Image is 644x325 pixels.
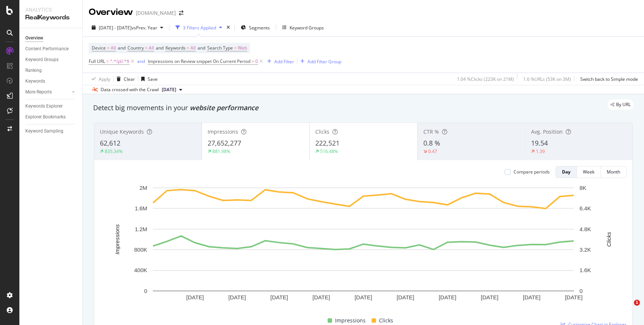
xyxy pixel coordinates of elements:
span: = [234,45,237,51]
div: 516.48% [320,148,338,154]
div: Add Filter [274,58,294,65]
button: [DATE] - [DATE]vsPrev. Year [89,22,166,34]
div: Ranking [25,67,42,74]
text: [DATE] [228,294,246,300]
span: = [106,58,109,64]
span: = [145,45,148,51]
button: Segments [238,22,273,34]
div: legacy label [607,99,634,110]
div: Overview [89,6,133,19]
span: Full URL [89,58,105,64]
div: Switch back to Simple mode [580,76,638,82]
text: 1.2M [135,226,147,232]
button: Clear [114,73,135,85]
div: More Reports [25,88,52,96]
div: Keywords Explorer [25,102,63,110]
div: RealKeywords [25,13,76,22]
div: [DOMAIN_NAME] [136,9,176,17]
div: 1.04 % Clicks ( 223K on 21M ) [457,76,514,82]
button: Save [138,73,158,85]
span: [DATE] - [DATE] [99,25,132,31]
a: Explorer Bookmarks [25,113,77,121]
button: Week [577,166,601,178]
div: 1.6 % URLs ( 53K on 3M ) [523,76,571,82]
a: More Reports [25,88,70,96]
a: Ranking [25,67,77,74]
button: Switch back to Simple mode [577,73,638,85]
div: arrow-right-arrow-left [179,10,183,16]
span: 19.54 [531,138,548,147]
span: Impressions on Review snippet On Current Period [148,58,250,64]
text: [DATE] [439,294,456,300]
span: By URL [616,102,631,107]
span: vs Prev. Year [132,25,157,31]
div: Month [607,169,620,175]
text: [DATE] [186,294,204,300]
span: Search Type [207,45,233,51]
button: Keyword Groups [279,22,327,34]
div: 881.98% [212,148,230,154]
div: Keywords [25,77,45,85]
div: times [225,24,231,31]
div: Analytics [25,6,76,13]
text: 0 [144,288,147,294]
button: and [137,58,145,65]
text: [DATE] [523,294,540,300]
text: 3.2K [580,246,591,253]
button: 3 Filters Applied [173,22,225,34]
span: and [156,45,164,51]
div: Clear [124,76,135,82]
span: Unique Keywords [100,128,144,135]
text: 6.4K [580,205,591,211]
span: 222,521 [315,138,340,147]
div: Content Performance [25,45,69,53]
span: Keywords [165,45,186,51]
svg: A chart. [100,184,626,313]
button: Add Filter Group [297,57,341,66]
span: = [187,45,189,51]
text: 8K [580,185,586,191]
span: and [198,45,205,51]
span: Impressions [335,316,366,325]
text: Impressions [114,224,120,254]
span: All [149,43,154,53]
div: Overview [25,34,43,42]
span: 0.8 % [423,138,440,147]
div: 835.34% [105,148,123,154]
div: Save [148,76,158,82]
span: 27,652,277 [208,138,241,147]
div: 3 Filters Applied [183,25,216,31]
div: 0.47 [428,148,437,154]
text: 800K [134,246,147,253]
div: Explorer Bookmarks [25,113,66,121]
a: Content Performance [25,45,77,53]
a: Keyword Groups [25,56,77,64]
span: ^.*/pl/.*$ [110,56,129,67]
text: Clicks [606,232,612,246]
div: Day [562,169,571,175]
a: Keyword Sampling [25,127,77,135]
button: Apply [89,73,110,85]
span: and [118,45,126,51]
text: [DATE] [354,294,372,300]
div: Add Filter Group [307,58,341,65]
text: [DATE] [271,294,288,300]
span: 62,612 [100,138,120,147]
text: [DATE] [481,294,498,300]
span: All [111,43,116,53]
text: 2M [139,185,147,191]
text: 0 [580,288,583,294]
div: Keyword Groups [290,25,324,31]
span: 0 [255,56,258,67]
div: and [137,58,145,64]
a: Overview [25,34,77,42]
a: Keywords [25,77,77,85]
span: = [107,45,110,51]
text: 400K [134,267,147,273]
a: Keywords Explorer [25,102,77,110]
text: [DATE] [312,294,330,300]
text: [DATE] [397,294,414,300]
button: [DATE] [159,85,185,94]
text: 1.6K [580,267,591,273]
